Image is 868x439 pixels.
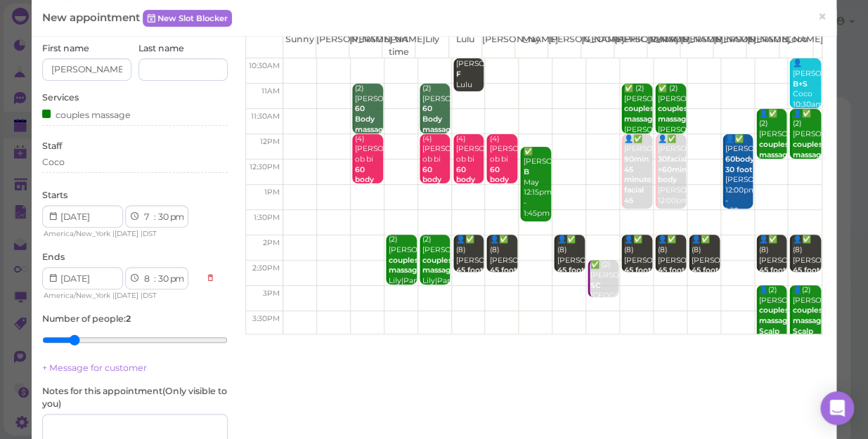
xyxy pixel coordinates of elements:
label: Starts [42,189,67,202]
span: × [817,7,827,27]
span: 2:30pm [252,263,280,273]
span: America/New_York [44,291,110,300]
span: 11:30am [251,112,280,121]
b: 45 foot massage [624,266,657,285]
b: SC [590,281,601,290]
span: America/New_York [44,229,110,238]
span: DST [143,291,157,300]
th: Lily [415,33,448,58]
div: (4) [PERSON_NAME] ob bi Lily|[PERSON_NAME]|Lulu|[PERSON_NAME] 12:00pm - 1:00pm [422,134,451,279]
div: 👤(2) [PERSON_NAME] Coco|[PERSON_NAME] 3:00pm - 4:30pm [758,285,787,399]
div: 👤✅ [PERSON_NAME] [PERSON_NAME] 12:00pm - 1:30pm [623,134,652,258]
th: [PERSON_NAME] [316,33,349,58]
b: 60 Body massage [422,104,455,133]
span: [DATE] [115,291,138,300]
label: Notes for this appointment ( Only visible to you ) [42,385,228,410]
th: Sunny [283,33,316,58]
span: DST [143,229,157,238]
b: 45 foot massage [792,266,825,285]
b: 60 Body massage [355,104,388,133]
div: 👤✅ [PERSON_NAME] [PERSON_NAME] 12:00pm - 1:30pm [657,134,686,227]
b: B+S [792,79,807,89]
b: couples massage|30min Scalp treatment [792,306,851,346]
div: ✅ (2) [PERSON_NAME] [PERSON_NAME]|[PERSON_NAME] 11:00am - 12:00pm [623,84,652,176]
div: 👤✅ (2) [PERSON_NAME] Coco|[PERSON_NAME] 11:30am - 12:30pm [791,109,820,212]
div: (2) [PERSON_NAME] Lily|[PERSON_NAME] 11:00am - 12:00pm [354,84,383,187]
span: 1pm [264,188,280,197]
div: ✅ (2) [PERSON_NAME] [PERSON_NAME]|[PERSON_NAME] 11:00am - 12:00pm [657,84,686,176]
div: (4) [PERSON_NAME] ob bi Lily|[PERSON_NAME]|Lulu|[PERSON_NAME] 12:00pm - 1:00pm [354,134,383,279]
div: 👤✅ (8) [PERSON_NAME] Coco|[PERSON_NAME]|[PERSON_NAME] |[PERSON_NAME]|[PERSON_NAME]|[PERSON_NAME]|... [691,235,720,420]
b: 2 [126,313,131,324]
span: New appointment [42,11,143,24]
div: (2) [PERSON_NAME] Lily|[PERSON_NAME] 11:00am - 12:00pm [422,84,451,187]
b: 45 foot massage [658,266,691,285]
th: Coco [779,33,812,58]
th: Part time [382,33,415,58]
th: [PERSON_NAME] [548,33,581,58]
div: [PERSON_NAME] Lulu 10:10am - 11:10am [455,59,484,121]
b: F [456,70,461,79]
label: Services [42,91,79,104]
div: | | [42,228,199,240]
span: 11am [261,86,280,96]
div: Coco [42,156,65,169]
div: | | [42,289,199,302]
div: (4) [PERSON_NAME] ob bi Lily|[PERSON_NAME]|Lulu|[PERSON_NAME] 12:00pm - 1:00pm [488,134,517,279]
div: (2) [PERSON_NAME] Lily|Part time 2:00pm - 3:00pm [388,235,417,327]
th: [PERSON_NAME] [614,33,647,58]
b: 90min 45 minutes facial 45 massage [624,155,657,215]
div: Open Intercom Messenger [820,391,854,425]
th: [PERSON_NAME] [713,33,746,58]
div: 👤✅ (8) [PERSON_NAME] Coco|[PERSON_NAME]|[PERSON_NAME] |[PERSON_NAME]|[PERSON_NAME]|[PERSON_NAME]|... [657,235,686,420]
th: May [514,33,548,58]
b: 60body 30 foot [725,155,754,174]
div: (4) [PERSON_NAME] ob bi Lily|[PERSON_NAME]|Lulu|[PERSON_NAME] 12:00pm - 1:00pm [455,134,484,279]
b: 60 body massage in the cave [422,165,455,216]
b: couples massage [624,104,657,124]
label: Number of people : [42,313,131,325]
b: 60 body massage in the cave [456,165,489,216]
a: + Message for customer [42,362,147,373]
th: Lulu [448,33,481,58]
div: 👤✅ (8) [PERSON_NAME] Coco|[PERSON_NAME]|[PERSON_NAME] |[PERSON_NAME]|[PERSON_NAME]|[PERSON_NAME]|... [791,235,820,420]
b: couples massage [658,104,691,124]
th: [PERSON_NAME] [647,33,680,58]
span: 3:30pm [252,314,280,323]
div: 👤✅ (8) [PERSON_NAME] Coco|[PERSON_NAME]|[PERSON_NAME] |[PERSON_NAME]|[PERSON_NAME]|[PERSON_NAME]|... [455,235,484,420]
b: couples massage [759,140,792,159]
b: 45 foot massage [456,266,489,285]
b: 45 foot massage [489,266,522,285]
span: 3pm [263,289,280,298]
b: couples massage [422,256,455,275]
th: [PERSON_NAME] [349,33,382,58]
b: couples massage|30min Scalp treatment [759,306,818,346]
b: 45 foot massage [759,266,792,285]
b: 60 body massage in the cave [355,165,388,216]
label: First name [42,42,89,55]
div: 👤✅ [PERSON_NAME] [PERSON_NAME] 12:00pm - 1:30pm [725,134,753,217]
span: 12pm [260,137,280,146]
b: 45 foot massage [557,266,590,285]
b: 60 body massage in the cave [489,165,522,216]
div: 👤(2) [PERSON_NAME] Coco|[PERSON_NAME] 3:00pm - 4:30pm [791,285,820,399]
div: 👤✅ (8) [PERSON_NAME] Coco|[PERSON_NAME]|[PERSON_NAME] |[PERSON_NAME]|[PERSON_NAME]|[PERSON_NAME]|... [488,235,517,420]
div: 👤✅ (8) [PERSON_NAME] Coco|[PERSON_NAME]|[PERSON_NAME] |[PERSON_NAME]|[PERSON_NAME]|[PERSON_NAME]|... [556,235,585,420]
b: B [523,167,529,176]
b: 45 foot massage [692,266,725,285]
span: 10:30am [249,61,280,70]
th: [PERSON_NAME] [746,33,779,58]
div: ✅ [PERSON_NAME] May 12:15pm - 1:45pm [522,147,551,219]
th: [PERSON_NAME] [680,33,713,58]
span: 2pm [263,238,280,247]
th: [GEOGRAPHIC_DATA] [581,33,614,58]
label: Ends [42,251,65,263]
span: [DATE] [115,229,138,238]
label: Staff [42,140,62,152]
div: (2) [PERSON_NAME] Lily|Part time 2:00pm - 3:00pm [422,235,451,327]
div: 👤[PERSON_NAME] Coco 10:30am - 11:30am [791,58,820,131]
label: Last name [138,42,184,55]
div: 👤✅ (2) [PERSON_NAME] Coco|[PERSON_NAME] 11:30am - 12:30pm [758,109,787,212]
div: ✅ (2) [PERSON_NAME] [GEOGRAPHIC_DATA] 2:30pm - 3:15pm [590,260,618,332]
a: New Slot Blocker [143,10,232,27]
